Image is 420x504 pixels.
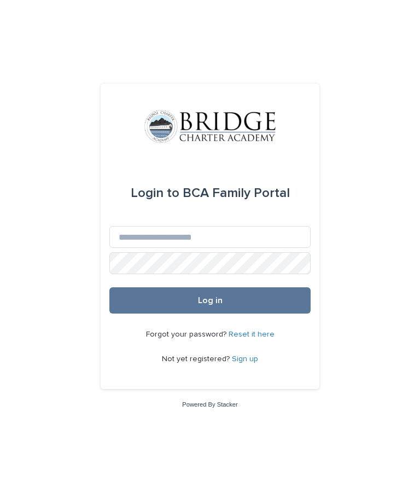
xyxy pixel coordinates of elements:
a: Powered By Stacker [182,401,237,408]
button: Log in [109,287,311,314]
span: Log in [198,296,223,305]
span: Login to [131,187,179,200]
span: Not yet registered? [162,355,232,363]
a: Reset it here [229,331,275,338]
span: Forgot your password? [146,331,229,338]
img: V1C1m3IdTEidaUdm9Hs0 [144,110,276,143]
a: Sign up [232,355,258,363]
div: BCA Family Portal [131,178,290,208]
